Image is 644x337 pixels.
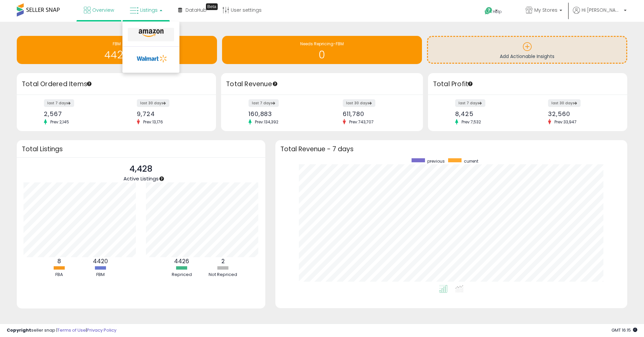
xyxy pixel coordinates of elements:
h3: Total Listings [22,147,260,152]
div: Tooltip anchor [467,81,473,87]
a: FBM 4420 [17,36,217,64]
div: FBA [39,272,79,278]
div: Tooltip anchor [86,81,92,87]
h3: Total Ordered Items [22,79,211,89]
div: seller snap | | [7,327,116,334]
span: DataHub [185,7,207,13]
div: Not Repriced [203,272,243,278]
a: Hi [PERSON_NAME] [573,7,627,22]
a: Add Actionable Insights [428,37,626,63]
h3: Total Revenue [226,79,418,89]
div: 8,425 [455,110,523,117]
h3: Total Revenue - 7 days [280,147,622,152]
div: 9,724 [137,110,204,117]
span: Prev: 743,707 [346,119,377,125]
b: 4420 [93,257,108,265]
div: Tooltip anchor [159,176,165,182]
label: last 30 days [343,99,375,107]
label: last 7 days [44,99,74,107]
h1: 0 [225,49,419,60]
span: Needs Repricing-FBM [300,41,344,47]
div: Tooltip anchor [272,81,278,87]
div: Repriced [162,272,202,278]
span: Add Actionable Insights [500,53,554,60]
span: Hi [PERSON_NAME] [582,7,622,13]
div: Tooltip anchor [206,3,218,10]
span: My Stores [534,7,557,13]
span: previous [427,158,445,164]
span: Active Listings [123,175,159,182]
a: Needs Repricing-FBM 0 [222,36,422,64]
span: Overview [92,7,114,13]
div: 160,883 [249,110,317,117]
a: Terms of Use [57,327,86,333]
span: Prev: 33,947 [551,119,580,125]
label: last 7 days [455,99,485,107]
span: Prev: 2,145 [47,119,72,125]
span: Prev: 13,176 [140,119,166,125]
span: Listings [140,7,158,13]
label: last 30 days [548,99,581,107]
p: 4,428 [123,163,159,175]
a: Privacy Policy [87,327,116,333]
a: Help [479,2,515,22]
label: last 30 days [137,99,169,107]
span: Prev: 134,392 [252,119,282,125]
span: FBM [113,41,121,47]
span: Prev: 7,532 [458,119,484,125]
span: Help [493,9,502,14]
b: 2 [221,257,225,265]
div: 611,780 [343,110,411,117]
div: 2,567 [44,110,111,117]
div: FBM [80,272,120,278]
b: 8 [57,257,61,265]
h3: Total Profit [433,79,622,89]
i: Get Help [484,7,493,15]
div: 32,560 [548,110,615,117]
b: 4426 [174,257,189,265]
h1: 4420 [20,49,214,60]
label: last 7 days [249,99,279,107]
span: current [464,158,478,164]
strong: Copyright [7,327,31,333]
span: 2025-10-13 16:15 GMT [611,327,637,333]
